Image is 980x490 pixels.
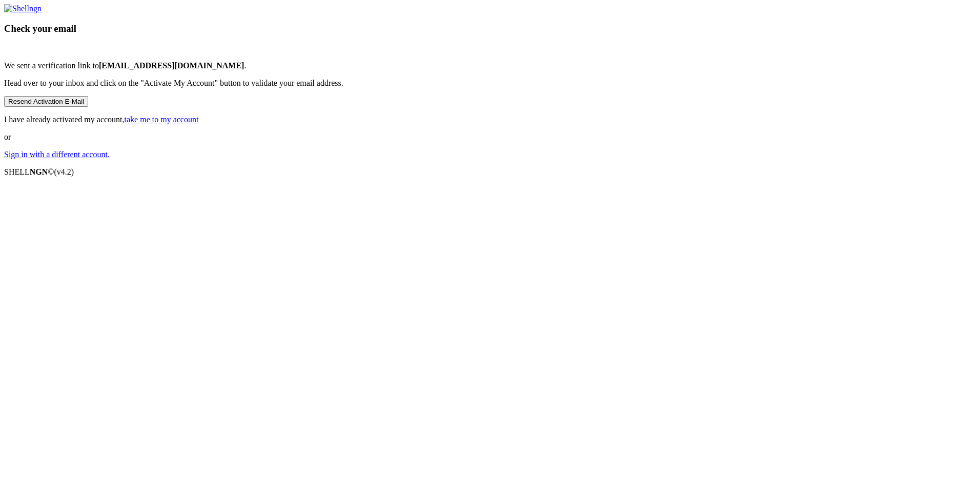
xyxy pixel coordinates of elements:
p: I have already activated my account, [4,115,976,124]
b: NGN [30,167,48,176]
button: Resend Activation E-Mail [4,96,88,107]
a: Sign in with a different account. [4,150,110,159]
p: We sent a verification link to . [4,61,976,70]
span: 4.2.0 [54,167,74,176]
a: take me to my account [125,115,199,124]
div: or [4,4,976,159]
span: SHELL © [4,167,74,176]
p: Head over to your inbox and click on the "Activate My Account" button to validate your email addr... [4,79,976,88]
b: [EMAIL_ADDRESS][DOMAIN_NAME] [99,61,244,70]
h3: Check your email [4,23,976,34]
img: Shellngn [4,4,42,13]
